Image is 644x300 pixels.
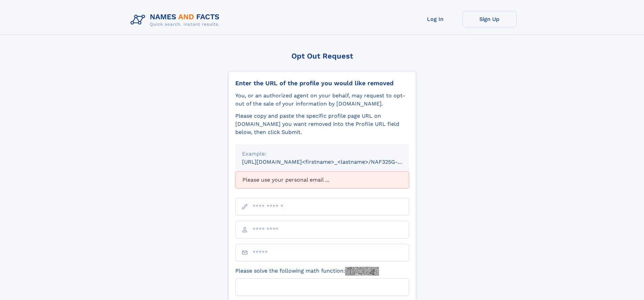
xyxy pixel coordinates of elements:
div: Opt Out Request [228,52,416,60]
div: Please use your personal email ... [235,171,409,188]
label: Please solve the following math function: [235,267,379,276]
a: Log In [408,11,462,27]
div: Example: [242,150,402,158]
img: Logo Names and Facts [128,11,225,29]
div: You, or an authorized agent on your behalf, may request to opt-out of the sale of your informatio... [235,92,409,108]
a: Sign Up [462,11,517,27]
div: Enter the URL of the profile you would like removed [235,79,409,87]
div: Please copy and paste the specific profile page URL on [DOMAIN_NAME] you want removed into the Pr... [235,112,409,136]
small: [URL][DOMAIN_NAME]<firstname>_<lastname>/NAF325G-xxxxxxxx [242,159,422,165]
